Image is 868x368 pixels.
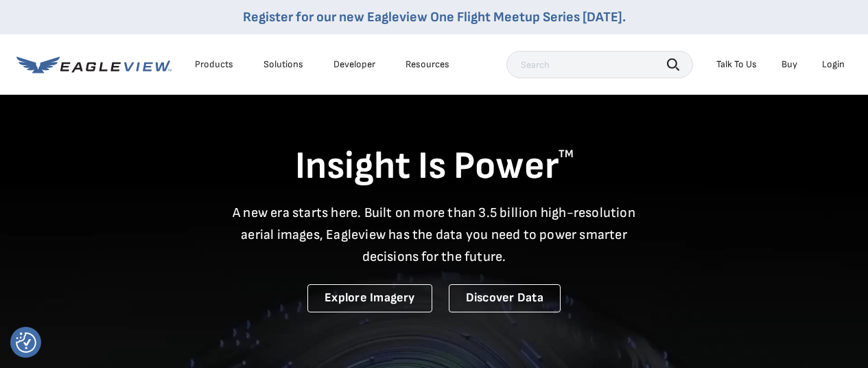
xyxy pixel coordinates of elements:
a: Explore Imagery [307,284,432,312]
img: Revisit consent button [16,332,36,353]
a: Developer [333,58,375,71]
h1: Insight Is Power [16,143,852,191]
a: Buy [782,58,797,71]
div: Login [822,58,845,71]
a: Discover Data [449,284,561,312]
a: Register for our new Eagleview One Flight Meetup Series [DATE]. [243,9,626,25]
div: Solutions [263,58,303,71]
div: Products [195,58,233,71]
sup: TM [559,148,574,161]
div: Talk To Us [716,58,757,71]
div: Resources [406,58,449,71]
p: A new era starts here. Built on more than 3.5 billion high-resolution aerial images, Eagleview ha... [224,202,644,268]
input: Search [506,51,693,78]
button: Consent Preferences [16,332,36,353]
